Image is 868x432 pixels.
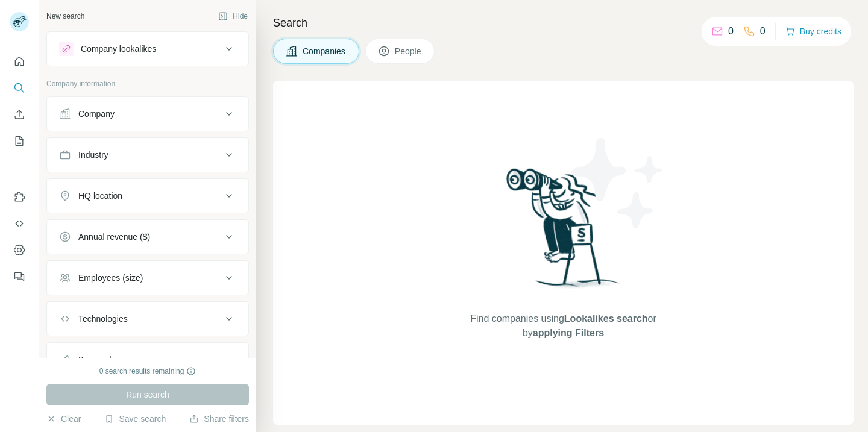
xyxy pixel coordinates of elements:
[81,43,156,55] div: Company lookalikes
[78,149,108,161] div: Industry
[564,313,648,324] span: Lookalikes search
[47,34,248,63] button: Company lookalikes
[47,263,248,292] button: Employees (size)
[467,311,659,340] span: Find companies using or by
[303,45,347,57] span: Companies
[78,354,115,366] div: Keywords
[47,345,248,374] button: Keywords
[10,239,29,261] button: Dashboard
[210,7,256,25] button: Hide
[10,104,29,125] button: Enrich CSV
[395,45,423,57] span: People
[47,140,248,169] button: Industry
[47,99,248,128] button: Company
[78,313,128,325] div: Technologies
[47,181,248,210] button: HQ location
[99,366,197,377] div: 0 search results remaining
[47,304,248,333] button: Technologies
[104,413,166,425] button: Save search
[564,129,672,237] img: Surfe Illustration - Stars
[46,11,84,22] div: New search
[10,186,29,208] button: Use Surfe on LinkedIn
[47,222,248,251] button: Annual revenue ($)
[10,77,29,99] button: Search
[46,78,249,89] p: Company information
[10,130,29,152] button: My lists
[728,24,734,39] p: 0
[273,14,854,31] h4: Search
[533,328,604,338] span: applying Filters
[501,165,626,299] img: Surfe Illustration - Woman searching with binoculars
[189,413,249,425] button: Share filters
[10,51,29,72] button: Quick start
[785,23,841,40] button: Buy credits
[10,266,29,287] button: Feedback
[78,108,115,120] div: Company
[78,272,143,284] div: Employees (size)
[10,213,29,234] button: Use Surfe API
[78,190,122,202] div: HQ location
[760,24,766,39] p: 0
[78,231,150,243] div: Annual revenue ($)
[46,413,81,425] button: Clear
